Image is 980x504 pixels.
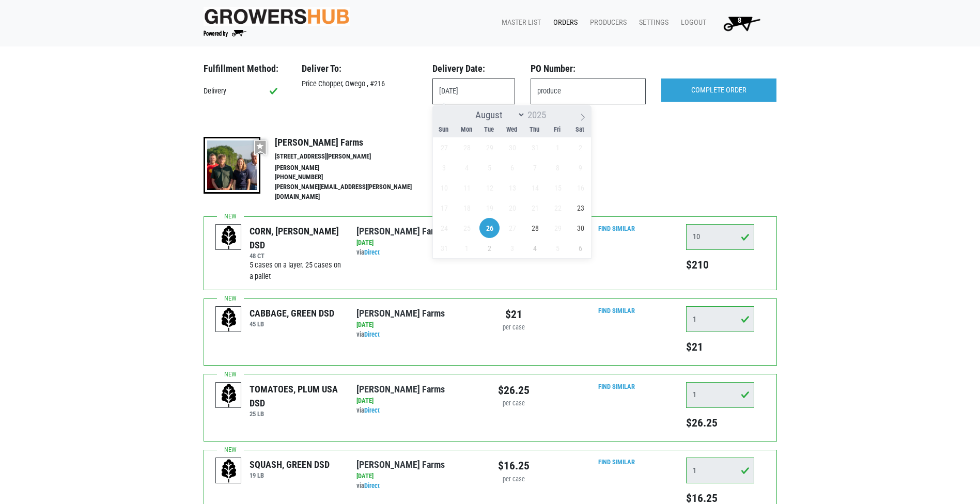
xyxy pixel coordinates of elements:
[502,198,522,218] span: August 20, 2025
[250,320,334,328] h6: 45 LB
[432,127,455,133] span: Sun
[455,127,478,133] span: Mon
[434,198,454,218] span: August 17, 2025
[356,320,482,330] div: [DATE]
[275,182,434,202] li: [PERSON_NAME][EMAIL_ADDRESS][PERSON_NAME][DOMAIN_NAME]
[275,152,434,162] li: [STREET_ADDRESS][PERSON_NAME]
[719,13,765,34] img: Cart
[502,178,522,198] span: August 13, 2025
[582,13,631,33] a: Producers
[432,63,515,74] h3: Delivery Date:
[302,63,417,74] h3: Deliver To:
[294,78,425,90] div: Price Chopper, Owego , #216
[364,248,380,256] a: Direct
[710,13,769,34] a: 8
[479,157,500,178] span: August 5, 2025
[250,471,330,479] h6: 19 LB
[545,13,582,33] a: Orders
[498,475,530,484] div: per case
[479,198,500,218] span: August 19, 2025
[434,238,454,258] span: August 31, 2025
[598,458,635,466] a: Find Similar
[479,238,500,258] span: September 2, 2025
[432,78,515,104] input: Select Date
[525,137,545,157] span: July 31, 2025
[570,178,590,198] span: August 16, 2025
[631,13,673,33] a: Settings
[216,307,242,333] img: placeholder-variety-43d6402dacf2d531de610a020419775a.svg
[525,198,545,218] span: August 21, 2025
[204,7,350,26] img: original-fc7597fdc6adbb9d0e2ae620e786d1a2.jpg
[548,178,568,198] span: August 15, 2025
[434,178,454,198] span: August 10, 2025
[216,383,242,408] img: placeholder-variety-43d6402dacf2d531de610a020419775a.svg
[548,238,568,258] span: September 5, 2025
[434,157,454,178] span: August 3, 2025
[204,137,260,194] img: thumbnail-8a08f3346781c529aa742b86dead986c.jpg
[548,198,568,218] span: August 22, 2025
[548,137,568,157] span: August 1, 2025
[364,482,380,490] a: Direct
[250,410,341,418] h6: 25 LB
[457,218,477,238] span: August 25, 2025
[479,137,500,157] span: July 29, 2025
[570,137,590,157] span: August 2, 2025
[457,157,477,178] span: August 4, 2025
[356,330,482,340] div: via
[479,178,500,198] span: August 12, 2025
[457,198,477,218] span: August 18, 2025
[661,78,776,102] input: COMPLETE ORDER
[457,238,477,258] span: September 1, 2025
[250,382,341,410] div: TOMATOES, PLUM USA DSD
[531,63,646,74] h3: PO Number:
[498,458,530,474] div: $16.25
[356,308,445,319] a: [PERSON_NAME] Farms
[502,137,522,157] span: July 30, 2025
[570,238,590,258] span: September 6, 2025
[548,218,568,238] span: August 29, 2025
[275,172,434,182] li: [PHONE_NUMBER]
[364,406,380,414] a: Direct
[569,127,592,133] span: Sat
[457,178,477,198] span: August 11, 2025
[493,13,545,33] a: Master List
[250,261,341,281] span: 5 cases on a layer. 25 cases on a pallet
[356,248,482,258] div: via
[673,13,710,33] a: Logout
[356,238,482,248] div: [DATE]
[570,157,590,178] span: August 9, 2025
[356,459,445,470] a: [PERSON_NAME] Farms
[502,238,522,258] span: September 3, 2025
[598,225,635,232] a: Find Similar
[501,127,523,133] span: Wed
[356,396,482,406] div: [DATE]
[686,416,754,430] h5: $26.25
[356,384,445,395] a: [PERSON_NAME] Farms
[356,481,482,491] div: via
[275,163,434,173] li: [PERSON_NAME]
[471,108,525,121] select: Month
[546,127,569,133] span: Fri
[686,224,754,250] input: Qty
[250,224,341,252] div: CORN, [PERSON_NAME] DSD
[525,238,545,258] span: September 4, 2025
[216,458,242,484] img: placeholder-variety-43d6402dacf2d531de610a020419775a.svg
[523,127,546,133] span: Thu
[570,198,590,218] span: August 23, 2025
[498,306,530,323] div: $21
[356,471,482,481] div: [DATE]
[364,330,380,338] a: Direct
[498,382,530,399] div: $26.25
[525,218,545,238] span: August 28, 2025
[686,382,754,408] input: Qty
[686,258,754,272] h5: $210
[598,383,635,390] a: Find Similar
[498,323,530,333] div: per case
[525,178,545,198] span: August 14, 2025
[686,306,754,332] input: Qty
[570,218,590,238] span: August 30, 2025
[250,458,330,471] div: SQUASH, GREEN DSD
[457,137,477,157] span: July 28, 2025
[738,16,741,25] span: 8
[478,127,501,133] span: Tue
